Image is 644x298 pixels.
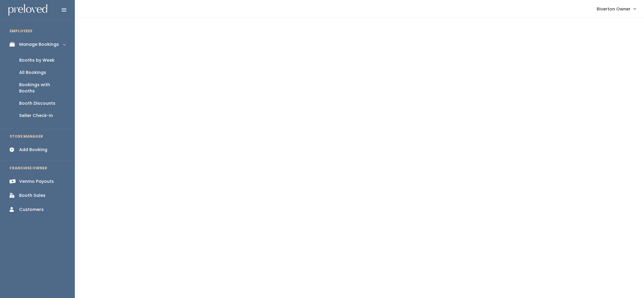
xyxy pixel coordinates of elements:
a: Riverton Owner [591,2,642,15]
div: Add Booking [19,147,47,153]
div: Manage Bookings [19,41,59,48]
img: preloved logo [8,4,47,16]
div: Seller Check-in [19,112,53,119]
div: Bookings with Booths [19,82,65,94]
div: Venmo Payouts [19,178,54,185]
div: Booth Sales [19,192,45,199]
div: Customers [19,206,44,213]
div: All Bookings [19,69,46,76]
div: Booths by Week [19,57,54,63]
div: Booth Discounts [19,100,55,107]
span: Riverton Owner [597,6,631,12]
